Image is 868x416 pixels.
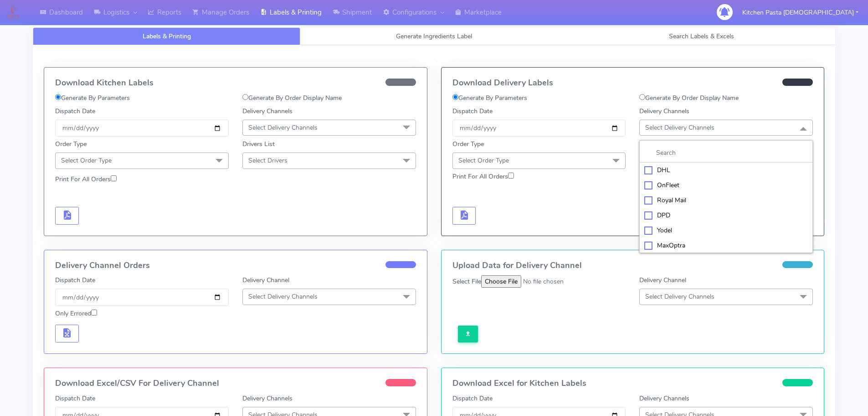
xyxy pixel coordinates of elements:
[242,93,342,103] label: Generate By Order Display Name
[644,241,808,250] div: MaxOptra
[639,394,689,403] label: Delivery Channels
[735,3,865,22] button: Kitchen Pasta [DEMOGRAPHIC_DATA]
[55,261,416,270] h4: Delivery Channel Orders
[669,32,734,41] span: Search Labels & Excels
[55,106,95,116] label: Dispatch Date
[644,165,808,175] div: DHL
[33,27,835,45] ul: Tabs
[458,156,509,165] span: Select Order Type
[645,123,714,132] span: Select Delivery Channels
[644,195,808,205] div: Royal Mail
[645,292,714,301] span: Select Delivery Channels
[639,93,739,103] label: Generate By Order Display Name
[91,310,97,316] input: Only Errored
[55,139,87,149] label: Order Type
[55,174,117,184] label: Print For All Orders
[242,139,275,149] label: Drivers List
[55,379,416,388] h4: Download Excel/CSV For Delivery Channel
[248,123,318,132] span: Select Delivery Channels
[396,32,472,41] span: Generate Ingredients Label
[55,309,97,318] label: Only Errored
[452,79,813,88] h4: Download Delivery Labels
[508,173,514,179] input: Print For All Orders
[644,211,808,220] div: DPD
[242,394,293,403] label: Delivery Channels
[644,148,808,158] input: multiselect-search
[644,226,808,235] div: Yodel
[55,394,95,403] label: Dispatch Date
[242,106,293,116] label: Delivery Channels
[248,156,288,165] span: Select Drivers
[111,175,117,181] input: Print For All Orders
[55,79,416,88] h4: Download Kitchen Labels
[452,94,458,100] input: Generate By Parameters
[452,277,481,286] label: Select File
[639,106,689,116] label: Delivery Channels
[639,94,645,100] input: Generate By Order Display Name
[452,172,514,181] label: Print For All Orders
[452,106,493,116] label: Dispatch Date
[452,93,527,103] label: Generate By Parameters
[61,156,112,165] span: Select Order Type
[55,275,95,285] label: Dispatch Date
[639,275,686,285] label: Delivery Channel
[248,292,318,301] span: Select Delivery Channels
[55,93,130,103] label: Generate By Parameters
[452,139,484,149] label: Order Type
[452,379,813,388] h4: Download Excel for Kitchen Labels
[452,261,813,270] h4: Upload Data for Delivery Channel
[644,180,808,190] div: OnFleet
[55,94,61,100] input: Generate By Parameters
[143,32,191,41] span: Labels & Printing
[242,94,248,100] input: Generate By Order Display Name
[242,275,289,285] label: Delivery Channel
[452,394,493,403] label: Dispatch Date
